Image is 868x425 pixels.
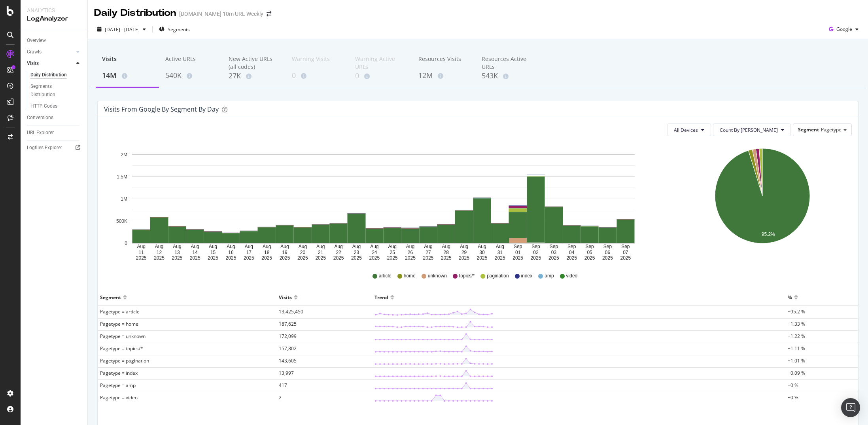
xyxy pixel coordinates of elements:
text: Aug [280,244,289,250]
text: 2025 [369,255,380,261]
text: 2025 [297,255,308,261]
text: Sep [567,244,576,250]
div: Resources Visits [418,55,469,70]
button: All Devices [667,123,711,136]
text: 20 [300,250,306,255]
span: Segments [168,26,190,33]
text: 29 [461,250,467,255]
text: Sep [621,244,630,250]
text: Aug [299,244,307,250]
div: arrow-right-arrow-left [267,11,271,17]
text: 95.2% [761,232,775,237]
div: 0 [292,70,342,81]
div: Warning Active URLs [355,55,406,71]
text: 2025 [244,255,254,261]
span: home [404,273,416,279]
text: 2025 [280,255,290,261]
text: 2025 [315,255,326,261]
div: Open Intercom Messenger [841,398,860,417]
text: Aug [352,244,361,250]
text: 24 [372,250,377,255]
a: Segments Distribution [30,82,82,99]
text: Aug [334,244,342,250]
text: Aug [316,244,325,250]
text: 2025 [261,255,272,261]
text: Aug [370,244,378,250]
text: Aug [245,244,253,250]
span: Pagetype = topics/* [100,345,143,352]
span: +1.33 % [788,321,805,327]
button: Segments [156,23,193,36]
div: 0 [355,71,406,81]
div: New Active URLs (all codes) [229,55,279,71]
span: Google [836,26,852,32]
text: 2025 [154,255,165,261]
span: index [521,273,533,279]
div: Daily Distribution [30,71,67,79]
text: Aug [496,244,504,250]
span: Pagetype = home [100,321,138,327]
div: Warning Visits [292,55,342,70]
text: Aug [191,244,199,250]
text: Aug [173,244,181,250]
text: 2025 [405,255,416,261]
text: Aug [227,244,235,250]
div: Crawls [27,48,42,56]
div: 540K [165,70,216,81]
text: Sep [603,244,612,250]
text: 2025 [459,255,469,261]
div: Analytics [27,6,81,14]
text: 04 [569,250,575,255]
svg: A chart. [674,142,851,261]
text: 07 [623,250,628,255]
text: 1M [121,196,127,202]
span: 417 [279,382,287,389]
a: URL Explorer [27,129,82,137]
text: Sep [550,244,558,250]
text: 2025 [387,255,398,261]
text: 14 [193,250,198,255]
span: +1.11 % [788,345,805,352]
a: Visits [27,59,74,68]
text: 1.5M [117,174,127,180]
text: 12 [157,250,162,255]
span: +95.2 % [788,308,805,315]
div: [DOMAIN_NAME] 10m URL Weekly [179,10,263,18]
a: Logfiles Explorer [27,144,82,152]
text: 18 [264,250,270,255]
button: Google [826,23,862,36]
text: Aug [263,244,271,250]
text: 13 [174,250,180,255]
text: 0 [125,241,127,246]
span: +0 % [788,382,798,389]
text: Aug [442,244,450,250]
text: 22 [336,250,341,255]
span: All Devices [674,127,698,133]
span: Pagetype = pagination [100,357,149,364]
button: Count By [PERSON_NAME] [713,123,791,136]
text: 16 [228,250,234,255]
text: 2M [121,152,127,157]
text: 17 [246,250,252,255]
div: Overview [27,36,46,45]
text: 2025 [172,255,183,261]
text: 05 [587,250,592,255]
div: Logfiles Explorer [27,144,62,152]
text: 28 [444,250,449,255]
span: +1.22 % [788,333,805,340]
text: 2025 [333,255,344,261]
text: Aug [460,244,468,250]
div: Daily Distribution [94,6,176,20]
div: URL Explorer [27,129,54,137]
text: 11 [138,250,144,255]
span: unknown [428,273,447,279]
div: Trend [374,291,388,304]
text: 2025 [602,255,613,261]
text: 25 [390,250,395,255]
span: 187,625 [279,321,297,327]
text: 2025 [351,255,362,261]
text: 2025 [477,255,488,261]
text: 26 [408,250,413,255]
text: 2025 [620,255,631,261]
